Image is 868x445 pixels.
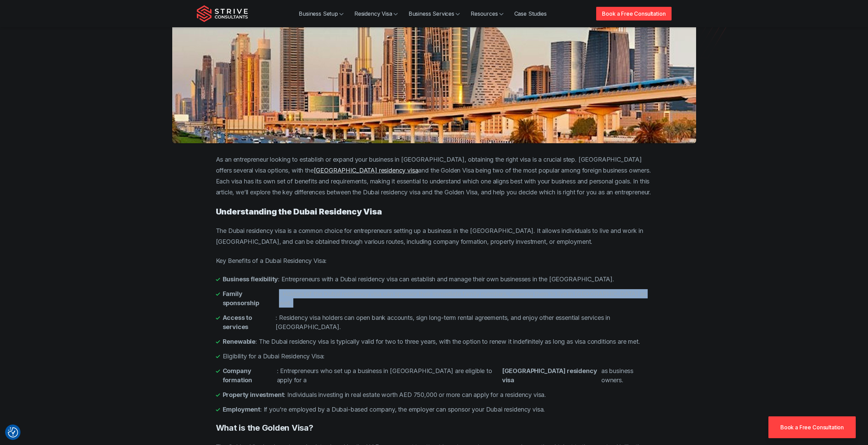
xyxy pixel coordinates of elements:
li: : The Dubai residency visa is typically valid for two to three years, with the option to renew it... [216,337,652,346]
strong: Property investment [223,390,284,399]
img: Revisit consent button [8,427,18,437]
h3: What is the Golden Visa? [216,422,652,433]
a: Business Setup [293,7,349,20]
li: : Individuals investing in real estate worth AED 750,000 or more can apply for a residency visa. [216,390,652,399]
img: Strive Consultants [197,5,248,22]
strong: Renewable [223,337,256,346]
strong: Company formation [223,366,277,385]
strong: Understanding the Dubai Residency Visa [216,207,382,217]
a: Business Services [403,7,465,20]
p: Key Benefits of a Dubai Residency Visa: [216,255,652,266]
a: Case Studies [509,7,552,20]
li: : Entrepreneurs who set up a business in [GEOGRAPHIC_DATA] are eligible to apply for a as busines... [216,366,652,385]
li: : If you're employed by a Dubai-based company, the employer can sponsor your Dubai residency visa. [216,405,652,414]
strong: Employment [223,405,260,414]
p: The Dubai residency visa is a common choice for entrepreneurs setting up a business in the [GEOGR... [216,225,652,247]
strong: [GEOGRAPHIC_DATA] residency visa [502,366,601,385]
a: [GEOGRAPHIC_DATA] residency visa [314,167,418,174]
li: : Holders of the Dubai residency visa can sponsor their immediate family members, allowing them t... [216,289,652,308]
strong: Access to services [223,313,276,331]
strong: Family sponsorship [223,289,279,308]
p: As an entrepreneur looking to establish or expand your business in [GEOGRAPHIC_DATA], obtaining t... [216,154,652,198]
li: Eligibility for a Dubai Residency Visa: [216,352,652,361]
li: : Entrepreneurs with a Dubai residency visa can establish and manage their own businesses in the ... [216,275,652,284]
a: Book a Free Consultation [768,416,856,438]
strong: Business flexibility [223,275,278,284]
a: Residency Visa [349,7,403,20]
button: Consent Preferences [8,427,18,437]
li: : Residency visa holders can open bank accounts, sign long-term rental agreements, and enjoy othe... [216,313,652,331]
a: Resources [465,7,509,20]
a: Book a Free Consultation [596,7,671,20]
